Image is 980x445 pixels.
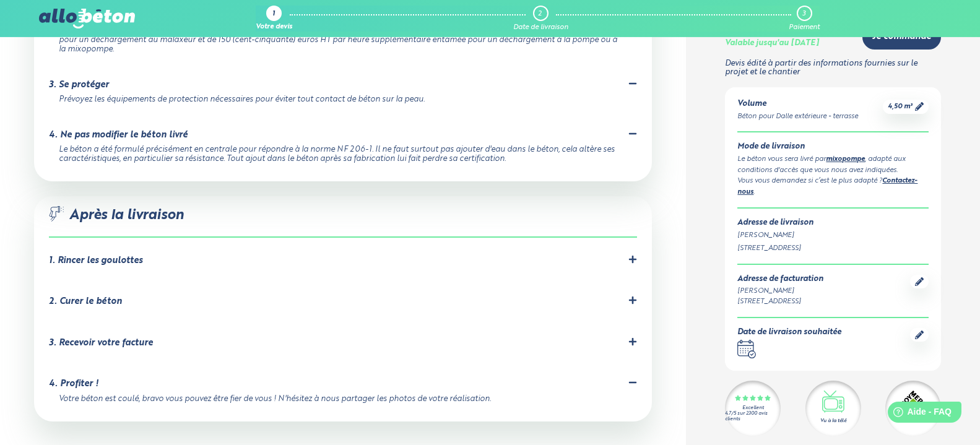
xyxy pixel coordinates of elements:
[59,145,622,163] div: Le béton a été formulé précisément en centrale pour répondre à la norme NF 206-1. Il ne faut surt...
[737,243,928,254] div: [STREET_ADDRESS]
[820,417,846,425] div: Vu à la télé
[49,338,153,348] div: 3. Recevoir votre facture
[256,6,292,32] a: 1 Votre devis
[802,10,805,18] div: 3
[789,6,820,32] a: 3 Paiement
[49,80,109,90] div: 3. Se protéger
[725,411,781,422] div: 4.7/5 sur 2300 avis clients
[737,296,823,307] div: [STREET_ADDRESS]
[59,95,622,105] div: Prévoyez les équipements de protection nécessaires pour éviter tout contact de béton sur la peau.
[49,206,636,238] div: Après la livraison
[256,24,292,32] div: Votre devis
[737,178,917,196] a: Contactez-nous
[789,24,820,32] div: Paiement
[49,130,188,140] div: 4. Ne pas modifier le béton livré
[737,230,928,241] div: [PERSON_NAME]
[737,275,823,284] div: Adresse de facturation
[742,405,764,411] div: Excellent
[725,59,940,77] p: Devis édité à partir des informations fournies sur le projet et le chantier
[826,156,865,163] a: mixopompe
[49,296,122,307] div: 2. Curer le béton
[513,24,568,32] div: Date de livraison
[725,39,819,48] div: Valable jusqu'au [DATE]
[49,256,142,266] div: 1. Rincer les goulottes
[737,142,928,152] div: Mode de livraison
[737,176,928,198] div: Vous vous demandez si c’est le plus adapté ? .
[49,379,98,389] div: 4. Profiter !
[59,395,622,404] div: Votre béton est coulé, bravo vous pouvez être fier de vous ! N'hésitez à nous partager les photos...
[513,6,568,32] a: 2 Date de livraison
[737,286,823,296] div: [PERSON_NAME]
[737,218,928,228] div: Adresse de livraison
[737,100,858,109] div: Volume
[272,11,275,19] div: 1
[737,154,928,176] div: Le béton vous sera livré par , adapté aux conditions d'accès que vous nous avez indiquées.
[737,328,841,337] div: Date de livraison souhaitée
[39,9,134,28] img: allobéton
[870,397,966,431] iframe: Help widget launcher
[737,111,858,122] div: Béton pour Dalle extérieure - terrasse
[538,10,542,18] div: 2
